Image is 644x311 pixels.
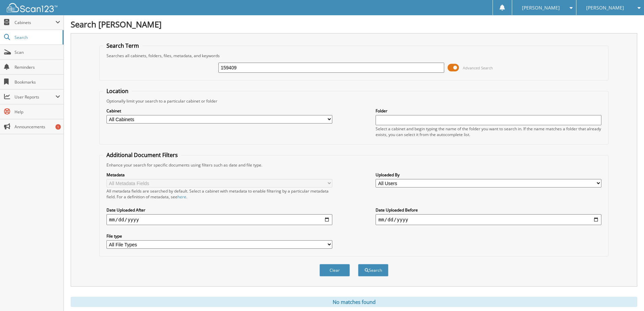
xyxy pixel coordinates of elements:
[376,214,601,225] input: end
[15,64,60,70] span: Reminders
[103,42,142,49] legend: Search Term
[103,151,181,159] legend: Additional Document Filters
[106,188,332,200] div: All metadata fields are searched by default. Select a cabinet with metadata to enable filtering b...
[15,79,60,85] span: Bookmarks
[358,264,388,276] button: Search
[177,194,186,200] a: here
[376,108,601,114] label: Folder
[55,124,61,130] div: 1
[376,126,601,137] div: Select a cabinet and begin typing the name of the folder you want to search in. If the name match...
[103,87,132,95] legend: Location
[522,6,560,10] span: [PERSON_NAME]
[106,172,332,178] label: Metadata
[7,3,57,12] img: scan123-logo-white.svg
[586,6,624,10] span: [PERSON_NAME]
[71,19,637,30] h1: Search [PERSON_NAME]
[15,49,60,55] span: Scan
[106,214,332,225] input: start
[103,98,605,104] div: Optionally limit your search to a particular cabinet or folder
[15,124,60,130] span: Announcements
[319,264,350,276] button: Clear
[376,207,601,213] label: Date Uploaded Before
[71,297,637,307] div: No matches found
[463,65,493,70] span: Advanced Search
[376,172,601,178] label: Uploaded By
[15,20,55,25] span: Cabinets
[103,53,605,59] div: Searches all cabinets, folders, files, metadata, and keywords
[106,233,332,239] label: File type
[15,109,60,115] span: Help
[103,162,605,168] div: Enhance your search for specific documents using filters such as date and file type.
[15,35,59,40] span: Search
[106,207,332,213] label: Date Uploaded After
[15,94,55,100] span: User Reports
[106,108,332,114] label: Cabinet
